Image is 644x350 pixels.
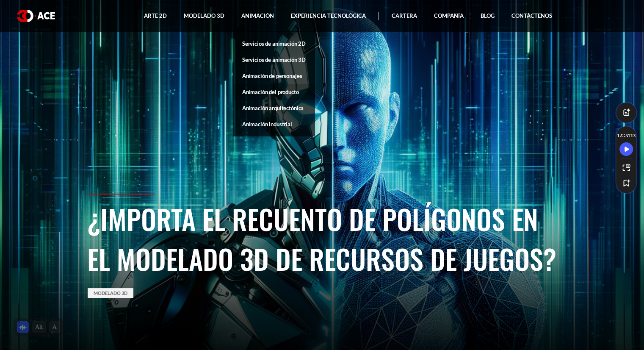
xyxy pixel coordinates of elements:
[17,10,55,22] img: logotipo blanco
[233,84,315,100] a: Animación del producto
[242,121,292,128] font: Animación industrial
[511,12,552,19] font: Contáctenos
[241,12,274,19] font: Animación
[233,116,315,132] a: Animación industrial
[291,12,366,19] font: Experiencia tecnológica
[184,12,224,19] font: Modelado 3D
[88,288,133,298] a: Modelado 3D
[144,12,167,19] font: Arte 2D
[242,105,304,111] font: Animación arquitectónica
[434,12,464,19] font: Compañía
[87,199,556,278] font: ¿Importa el recuento de polígonos en el modelado 3D de recursos de juegos?
[233,52,315,68] a: Servicios de animación 3D
[242,56,306,63] font: Servicios de animación 3D
[242,72,302,79] font: Animación de personajes
[242,89,299,95] font: Animación del producto
[233,68,315,84] a: Animación de personajes
[242,40,306,47] font: Servicios de animación 2D
[233,36,315,52] a: Servicios de animación 2D
[481,12,495,19] font: Blog
[233,100,315,116] a: Animación arquitectónica
[392,12,417,19] font: Cartera
[94,290,127,296] font: Modelado 3D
